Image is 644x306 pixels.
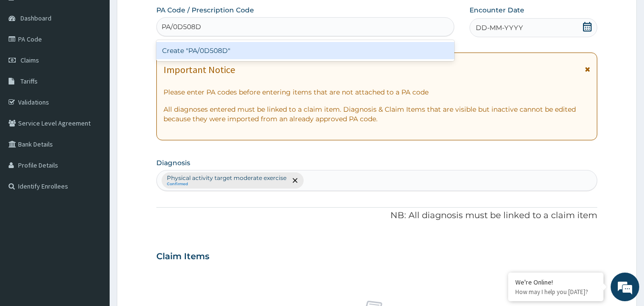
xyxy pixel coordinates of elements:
h1: Important Notice [164,64,235,75]
textarea: Type your message and hit 'Enter' [5,204,182,238]
h3: Claim Items [156,252,209,262]
div: Create "PA/0D508D" [156,42,455,59]
span: Tariffs [20,77,38,85]
p: How may I help you today? [515,288,596,296]
p: Please enter PA codes before entering items that are not attached to a PA code [164,87,591,97]
div: Chat with us now [50,53,160,66]
img: d_794563401_company_1708531726252_794563401 [18,48,39,72]
div: We're Online! [515,278,596,286]
div: Minimize live chat window [156,5,179,28]
span: Dashboard [20,14,51,22]
label: Diagnosis [156,158,190,168]
label: PA Code / Prescription Code [156,5,254,15]
p: All diagnoses entered must be linked to a claim item. Diagnosis & Claim Items that are visible bu... [164,105,591,124]
label: Encounter Date [470,5,524,15]
span: Claims [20,56,39,64]
span: DD-MM-YYYY [476,23,523,32]
span: We're online! [55,92,132,189]
p: NB: All diagnosis must be linked to a claim item [156,210,598,222]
